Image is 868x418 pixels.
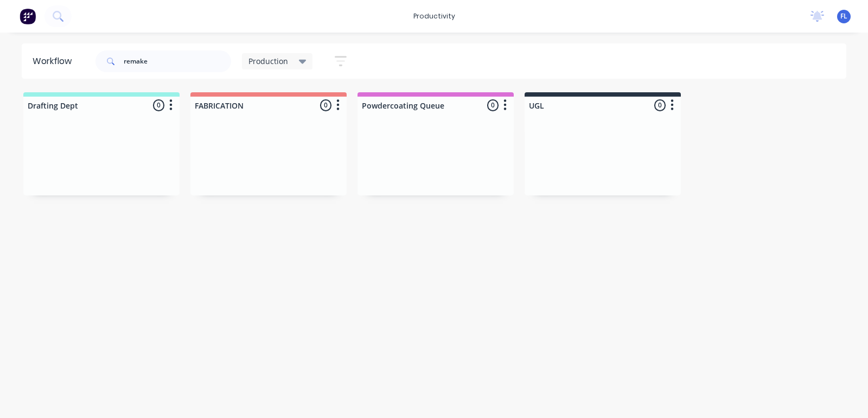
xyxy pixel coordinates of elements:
[124,50,231,72] input: Search for orders...
[33,55,77,68] div: Workflow
[408,8,461,24] div: productivity
[248,55,288,67] span: Production
[840,11,847,21] span: FL
[20,8,36,24] img: Factory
